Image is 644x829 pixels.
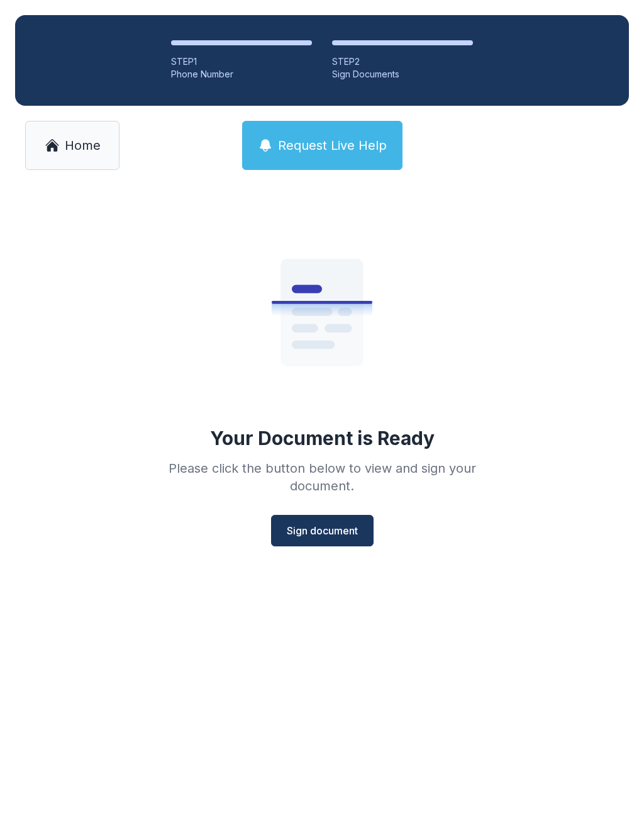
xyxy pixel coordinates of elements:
[332,68,473,81] div: Sign Documents
[332,55,473,68] div: STEP 2
[278,137,387,154] span: Request Live Help
[65,137,101,154] span: Home
[171,68,312,81] div: Phone Number
[171,55,312,68] div: STEP 1
[210,427,435,449] div: Your Document is Ready
[287,523,358,538] span: Sign document
[141,460,503,495] div: Please click the button below to view and sign your document.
